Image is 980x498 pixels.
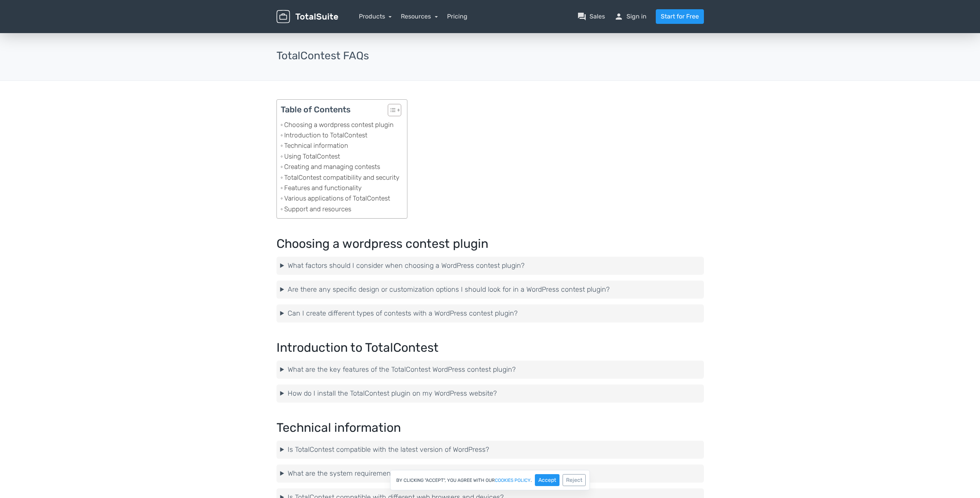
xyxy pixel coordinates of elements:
[276,50,704,62] h3: TotalContest FAQs
[447,12,467,21] a: Pricing
[614,12,623,21] span: person
[280,261,700,271] summary: What factors should I consider when choosing a WordPress contest plugin?
[401,13,438,20] a: Resources
[281,120,394,130] a: Choosing a wordpress contest plugin
[276,10,338,23] img: TotalSuite for WordPress
[390,470,590,490] div: By clicking "Accept", you agree with our .
[280,308,700,319] summary: Can I create different types of contests with a WordPress contest plugin?
[280,388,700,399] summary: How do I install the TotalContest plugin on my WordPress website?
[614,12,647,21] a: personSign in
[281,162,380,172] a: Creating and managing contests
[276,237,704,251] h2: Choosing a wordpress contest plugin
[280,364,700,375] summary: What are the key features of the TotalContest WordPress contest plugin?
[281,193,390,204] a: Various applications of TotalContest
[276,421,704,434] h2: Technical information
[577,12,586,21] span: question_answer
[535,474,560,486] button: Accept
[280,468,700,479] summary: What are the system requirements for running TotalContest on my WordPress website?
[281,130,367,140] a: Introduction to TotalContest
[276,341,704,354] h2: Introduction to TotalContest
[280,445,700,455] summary: Is TotalContest compatible with the latest version of WordPress?
[281,183,362,193] a: Features and functionality
[281,151,340,162] a: Using TotalContest
[281,172,399,183] a: TotalContest compatibility and security
[281,204,351,214] a: Support and resources
[281,140,348,151] a: Technical information
[563,474,586,486] button: Reject
[656,9,704,24] a: Start for Free
[280,284,700,295] summary: Are there any specific design or customization options I should look for in a WordPress contest p...
[382,104,399,120] a: Toggle Table of Content
[495,478,531,483] a: cookies policy
[359,13,392,20] a: Products
[577,12,605,21] a: question_answerSales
